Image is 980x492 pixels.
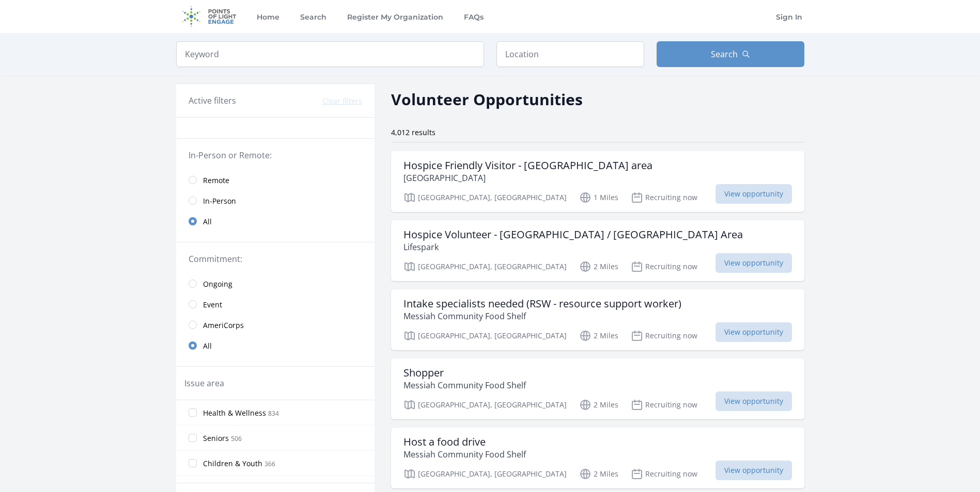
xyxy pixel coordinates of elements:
span: Children & Youth [203,458,262,469]
legend: Commitment: [189,253,362,265]
span: View opportunity [715,184,792,204]
input: Health & Wellness 834 [189,408,197,417]
p: Messiah Community Food Shelf [403,448,526,461]
span: 506 [231,434,242,443]
a: Host a food drive Messiah Community Food Shelf [GEOGRAPHIC_DATA], [GEOGRAPHIC_DATA] 2 Miles Recru... [391,428,804,488]
legend: In-Person or Remote: [189,149,362,161]
span: Health & Wellness [203,408,266,418]
p: Messiah Community Food Shelf [403,379,526,391]
p: Recruiting now [631,330,697,342]
p: [GEOGRAPHIC_DATA], [GEOGRAPHIC_DATA] [403,468,567,480]
span: Ongoing [203,279,232,289]
p: 1 Miles [579,191,618,204]
a: Intake specialists needed (RSW - resource support worker) Messiah Community Food Shelf [GEOGRAPHI... [391,289,804,350]
span: 366 [265,460,275,468]
input: Children & Youth 366 [189,459,197,467]
a: AmeriCorps [176,315,375,335]
a: Ongoing [176,273,375,294]
span: Remote [203,175,229,186]
h2: Volunteer Opportunities [391,88,583,111]
a: Event [176,294,375,315]
p: [GEOGRAPHIC_DATA], [GEOGRAPHIC_DATA] [403,260,567,273]
button: Search [657,41,804,67]
button: Clear filters [322,96,362,106]
span: All [203,341,212,351]
h3: Hospice Volunteer - [GEOGRAPHIC_DATA] / [GEOGRAPHIC_DATA] Area [403,228,743,241]
h3: Host a food drive [403,436,526,448]
p: [GEOGRAPHIC_DATA], [GEOGRAPHIC_DATA] [403,399,567,411]
p: 2 Miles [579,330,618,342]
span: View opportunity [715,322,792,342]
span: All [203,217,212,227]
span: View opportunity [715,461,792,480]
h3: Hospice Friendly Visitor - [GEOGRAPHIC_DATA] area [403,159,652,172]
span: 834 [268,409,279,418]
p: 2 Miles [579,399,618,411]
a: Remote [176,170,375,190]
span: In-Person [203,196,236,206]
p: [GEOGRAPHIC_DATA] [403,172,652,184]
p: 2 Miles [579,468,618,480]
a: All [176,335,375,356]
p: Recruiting now [631,468,697,480]
p: Lifespark [403,241,743,253]
span: AmeriCorps [203,320,244,331]
span: Seniors [203,433,229,444]
legend: Issue area [184,377,224,389]
span: 4,012 results [391,127,435,137]
h3: Intake specialists needed (RSW - resource support worker) [403,298,681,310]
a: All [176,211,375,232]
p: 2 Miles [579,260,618,273]
span: View opportunity [715,391,792,411]
input: Seniors 506 [189,434,197,442]
a: Shopper Messiah Community Food Shelf [GEOGRAPHIC_DATA], [GEOGRAPHIC_DATA] 2 Miles Recruiting now ... [391,358,804,419]
p: Messiah Community Food Shelf [403,310,681,322]
a: In-Person [176,190,375,211]
a: Hospice Friendly Visitor - [GEOGRAPHIC_DATA] area [GEOGRAPHIC_DATA] [GEOGRAPHIC_DATA], [GEOGRAPHI... [391,151,804,212]
p: [GEOGRAPHIC_DATA], [GEOGRAPHIC_DATA] [403,191,567,204]
input: Keyword [176,41,484,67]
span: Search [711,48,738,60]
a: Hospice Volunteer - [GEOGRAPHIC_DATA] / [GEOGRAPHIC_DATA] Area Lifespark [GEOGRAPHIC_DATA], [GEOG... [391,220,804,281]
p: Recruiting now [631,260,697,273]
input: Location [496,41,644,67]
p: Recruiting now [631,399,697,411]
span: Event [203,300,222,310]
span: View opportunity [715,253,792,273]
h3: Active filters [189,94,236,107]
p: Recruiting now [631,191,697,204]
h3: Shopper [403,367,526,379]
p: [GEOGRAPHIC_DATA], [GEOGRAPHIC_DATA] [403,330,567,342]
